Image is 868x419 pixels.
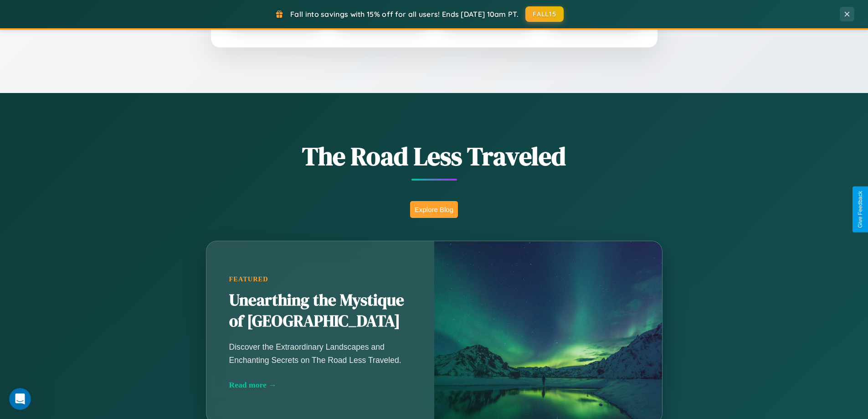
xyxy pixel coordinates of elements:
p: Discover the Extraordinary Landscapes and Enchanting Secrets on The Road Less Traveled. [229,341,411,366]
div: Read more → [229,380,411,390]
span: Fall into savings with 15% off for all users! Ends [DATE] 10am PT. [290,10,519,19]
div: Featured [229,275,411,283]
iframe: Intercom live chat [9,388,31,410]
button: Explore Blog [410,201,458,218]
h2: Unearthing the Mystique of [GEOGRAPHIC_DATA] [229,290,411,332]
button: FALL15 [525,6,564,22]
div: Give Feedback [857,191,863,228]
h1: The Road Less Traveled [161,139,708,174]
